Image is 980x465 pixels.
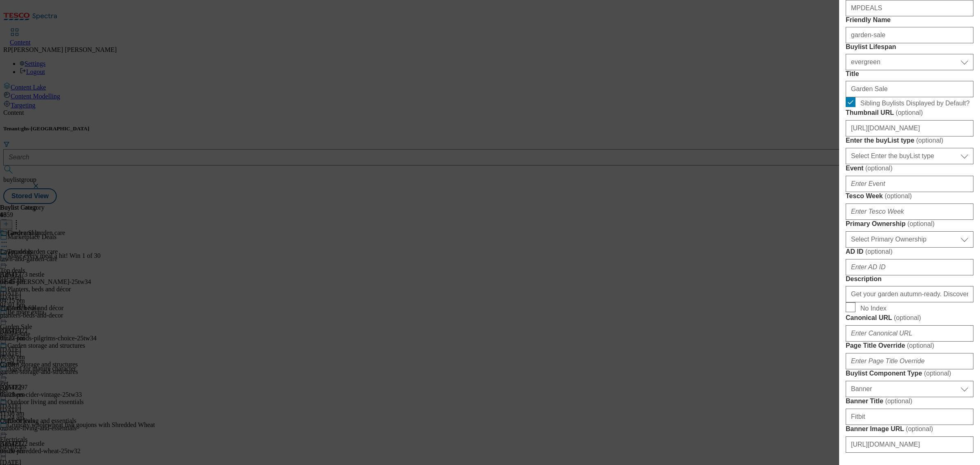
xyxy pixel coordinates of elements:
[846,453,973,461] label: Banner Link URL
[846,409,973,425] input: Enter Banner Title
[846,70,973,78] label: Title
[846,220,973,228] label: Primary Ownership
[846,436,973,453] input: Enter Banner Image URL
[907,342,934,349] span: ( optional )
[884,192,912,199] span: ( optional )
[916,137,943,144] span: ( optional )
[846,120,973,136] input: Enter Thumbnail URL
[846,203,973,220] input: Enter Tesco Week
[924,370,951,377] span: ( optional )
[846,342,973,350] label: Page Title Override
[865,248,893,255] span: ( optional )
[846,16,973,24] label: Friendly Name
[885,398,913,405] span: ( optional )
[860,100,970,107] span: Sibling Buylists Displayed by Default?
[860,305,886,312] span: No Index
[846,136,973,145] label: Enter the buyList type
[894,314,921,321] span: ( optional )
[846,369,973,378] label: Buylist Component Type
[846,259,973,275] input: Enter AD ID
[846,43,973,51] label: Buylist Lifespan
[846,27,973,43] input: Enter Friendly Name
[865,165,893,172] span: ( optional )
[846,192,973,200] label: Tesco Week
[846,81,973,97] input: Enter Title
[846,325,973,342] input: Enter Canonical URL
[846,286,973,302] input: Enter Description
[900,453,928,460] span: ( optional )
[846,353,973,369] input: Enter Page Title Override
[846,109,973,117] label: Thumbnail URL
[895,109,923,116] span: ( optional )
[846,275,973,283] label: Description
[906,425,933,432] span: ( optional )
[846,397,973,405] label: Banner Title
[846,164,973,172] label: Event
[846,314,973,322] label: Canonical URL
[846,248,973,256] label: AD ID
[907,220,935,227] span: ( optional )
[846,176,973,192] input: Enter Event
[846,425,973,433] label: Banner Image URL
